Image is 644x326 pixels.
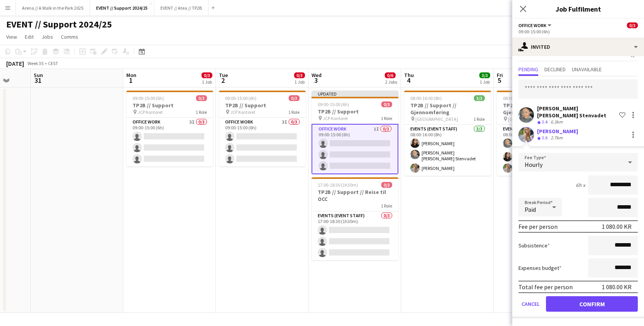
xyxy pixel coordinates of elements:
[312,177,398,260] app-job-card: 17:00-18:30 (1h30m)0/3TP2B // Support // Reise til OCC1 RoleEvents (Event Staff)0/317:00-18:30 (1...
[542,119,548,125] span: 3.4
[312,211,398,260] app-card-role: Events (Event Staff)0/317:00-18:30 (1h30m)
[537,105,616,119] div: [PERSON_NAME] [PERSON_NAME] Stenvadet
[602,223,632,230] div: 1 080.00 KR
[497,91,584,176] app-job-card: 08:00-16:00 (8h)3/3TP2B // Support // Gjennomføring [GEOGRAPHIC_DATA]1 RoleEvents (Event Staff)3/...
[219,102,306,109] h3: TP2B // Support
[549,135,564,141] div: 2.7km
[525,206,536,213] span: Paid
[381,115,392,121] span: 1 Role
[497,125,584,176] app-card-role: Events (Event Staff)3/308:00-16:00 (8h)[PERSON_NAME] [PERSON_NAME] Stenvadet[PERSON_NAME][PERSON_...
[312,108,398,115] h3: TP2B // Support
[525,161,542,168] span: Hourly
[404,125,491,176] app-card-role: Events (Event Staff)3/308:00-16:00 (8h)[PERSON_NAME][PERSON_NAME] [PERSON_NAME] Stenvadet[PERSON_...
[126,118,213,166] app-card-role: Office work3I0/309:00-15:00 (6h)
[474,95,485,101] span: 3/3
[508,116,551,122] span: [GEOGRAPHIC_DATA]
[294,79,305,85] div: 1 Job
[312,91,398,97] div: Updated
[503,95,534,101] span: 08:00-16:00 (8h)
[512,38,644,56] div: Invited
[289,95,300,101] span: 0/3
[404,91,491,176] app-job-card: 08:00-16:00 (8h)3/3TP2B // Support // Gjennomføring [GEOGRAPHIC_DATA]1 RoleEvents (Event Staff)3/...
[381,182,392,188] span: 0/3
[6,19,112,30] h1: EVENT // Support 2024/25
[537,128,578,135] div: [PERSON_NAME]
[196,109,207,115] span: 1 Role
[518,283,573,291] div: Total fee per person
[518,223,558,230] div: Fee per person
[318,182,358,188] span: 17:00-18:30 (1h30m)
[196,95,207,101] span: 0/3
[48,60,58,66] div: CEST
[58,32,81,42] a: Comms
[403,76,414,85] span: 4
[497,72,503,79] span: Fri
[34,72,43,79] span: Sun
[225,95,257,101] span: 09:00-15:00 (6h)
[133,95,164,101] span: 09:00-15:00 (6h)
[202,79,212,85] div: 1 Job
[126,72,136,79] span: Mon
[576,182,585,189] div: 6h x
[518,22,553,28] button: Office work
[410,95,442,101] span: 08:00-16:00 (8h)
[480,79,490,85] div: 1 Job
[219,91,306,166] app-job-card: 09:00-15:00 (6h)0/3TP2B // Support JCP Kontoret1 RoleOffice work3I0/309:00-15:00 (6h)
[294,72,305,78] span: 0/3
[497,102,584,116] h3: TP2B // Support // Gjennomføring
[125,76,136,85] span: 1
[90,0,154,15] button: EVENT // Support 2024/25
[126,102,213,109] h3: TP2B // Support
[474,116,485,122] span: 1 Role
[138,109,163,115] span: JCP Kontoret
[385,72,396,78] span: 0/6
[312,72,322,79] span: Wed
[479,72,490,78] span: 3/3
[518,242,550,249] label: Subsistence
[415,116,458,122] span: [GEOGRAPHIC_DATA]
[518,22,546,28] span: Office work
[404,72,414,79] span: Thu
[61,33,78,40] span: Comms
[312,189,398,202] h3: TP2B // Support // Reise til OCC
[26,60,45,66] span: Week 35
[310,76,322,85] span: 3
[201,72,212,78] span: 0/3
[6,60,24,67] div: [DATE]
[518,29,638,34] div: 09:00-15:00 (6h)
[38,32,56,42] a: Jobs
[544,67,566,72] span: Declined
[546,296,638,312] button: Confirm
[312,124,398,174] app-card-role: Office work1I0/309:00-15:00 (6h)
[385,79,397,85] div: 2 Jobs
[381,203,392,209] span: 1 Role
[33,76,43,85] span: 31
[518,296,543,312] button: Cancel
[323,115,348,121] span: JCP Kontoret
[512,4,644,14] h3: Job Fulfilment
[126,91,213,166] app-job-card: 09:00-15:00 (6h)0/3TP2B // Support JCP Kontoret1 RoleOffice work3I0/309:00-15:00 (6h)
[518,67,538,72] span: Pending
[496,76,503,85] span: 5
[542,135,548,141] span: 3.6
[6,33,17,40] span: View
[549,119,564,125] div: 6.3km
[154,0,208,15] button: EVENT // Atea // TP2B
[16,0,90,15] button: Arena // A Walk in the Park 2025
[602,283,632,291] div: 1 080.00 KR
[41,33,53,40] span: Jobs
[22,32,37,42] a: Edit
[518,264,561,271] label: Expenses budget
[230,109,255,115] span: JCP Kontoret
[25,33,34,40] span: Edit
[404,102,491,116] h3: TP2B // Support // Gjennomføring
[288,109,300,115] span: 1 Role
[381,101,392,107] span: 0/3
[3,32,20,42] a: View
[572,67,602,72] span: Unavailable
